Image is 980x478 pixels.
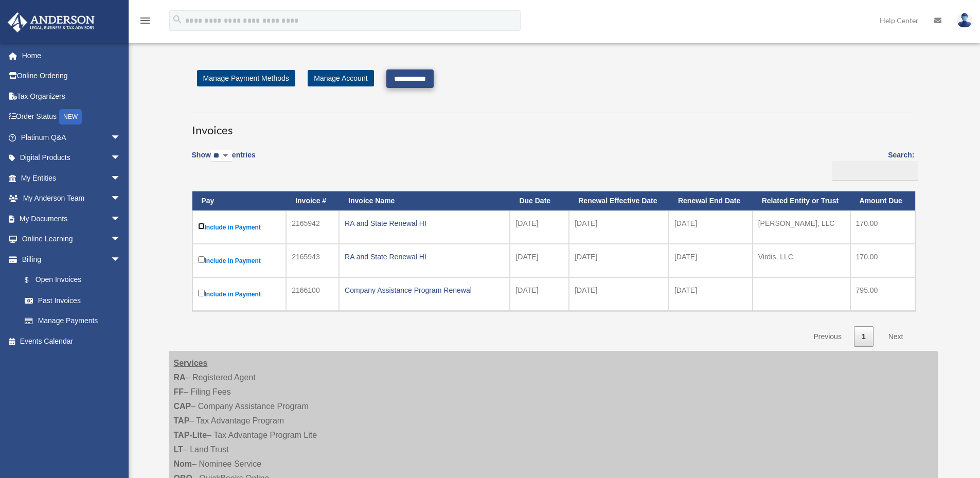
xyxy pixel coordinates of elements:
th: Renewal Effective Date: activate to sort column ascending [569,191,669,210]
strong: CAP [174,402,191,411]
td: 795.00 [850,277,915,311]
a: My Documentsarrow_drop_down [7,208,136,229]
div: RA and State Renewal HI [345,216,504,231]
th: Related Entity or Trust: activate to sort column ascending [753,191,850,210]
label: Search: [829,149,915,181]
strong: TAP [174,416,190,425]
a: 1 [854,326,874,347]
td: [DATE] [569,277,669,311]
a: Manage Payments [14,311,131,331]
label: Show entries [192,149,256,172]
td: [DATE] [569,244,669,277]
span: arrow_drop_down [111,229,131,250]
td: [DATE] [510,244,569,277]
div: RA and State Renewal HI [345,250,504,264]
span: arrow_drop_down [111,208,131,229]
span: arrow_drop_down [111,127,131,148]
td: Virdis, LLC [753,244,850,277]
label: Include in Payment [198,288,281,300]
strong: Services [174,359,208,367]
td: [DATE] [510,277,569,311]
a: Manage Account [308,70,373,86]
th: Pay: activate to sort column descending [192,191,287,210]
a: Online Learningarrow_drop_down [7,229,136,250]
input: Include in Payment [198,290,205,296]
a: Past Invoices [14,290,131,311]
td: [DATE] [510,210,569,244]
a: $Open Invoices [14,270,126,291]
a: My Anderson Teamarrow_drop_down [7,188,136,209]
td: 170.00 [850,244,915,277]
select: Showentries [211,150,232,162]
a: Online Ordering [7,66,136,86]
span: arrow_drop_down [111,249,131,270]
th: Invoice #: activate to sort column ascending [286,191,339,210]
strong: RA [174,373,186,382]
span: $ [30,274,35,287]
input: Include in Payment [198,223,205,229]
th: Amount Due: activate to sort column ascending [850,191,915,210]
a: Order StatusNEW [7,107,136,128]
td: [DATE] [669,244,753,277]
strong: TAP-Lite [174,431,207,439]
a: Billingarrow_drop_down [7,249,131,270]
i: menu [139,14,151,27]
td: 2165943 [286,244,339,277]
a: Platinum Q&Aarrow_drop_down [7,127,136,148]
td: [DATE] [669,210,753,244]
a: Events Calendar [7,331,136,351]
strong: LT [174,445,183,454]
th: Renewal End Date: activate to sort column ascending [669,191,753,210]
td: [DATE] [569,210,669,244]
th: Due Date: activate to sort column ascending [510,191,569,210]
a: Digital Productsarrow_drop_down [7,148,136,168]
td: [DATE] [669,277,753,311]
span: arrow_drop_down [111,188,131,209]
div: NEW [59,109,82,125]
td: 170.00 [850,210,915,244]
th: Invoice Name: activate to sort column ascending [339,191,510,210]
a: Next [881,326,911,347]
a: Tax Organizers [7,86,136,107]
a: menu [139,18,151,27]
strong: FF [174,387,184,396]
a: My Entitiesarrow_drop_down [7,168,136,188]
td: 2166100 [286,277,339,311]
a: Previous [806,326,849,347]
label: Include in Payment [198,221,281,234]
strong: Nom [174,459,192,468]
span: arrow_drop_down [111,148,131,169]
a: Home [7,45,136,66]
div: Company Assistance Program Renewal [345,283,504,297]
input: Search: [832,161,918,181]
span: arrow_drop_down [111,168,131,189]
a: Manage Payment Methods [197,70,295,86]
td: [PERSON_NAME], LLC [753,210,850,244]
td: 2165942 [286,210,339,244]
input: Include in Payment [198,256,205,263]
label: Include in Payment [198,254,281,267]
i: search [172,14,183,25]
h3: Invoices [192,113,915,138]
img: User Pic [957,13,972,28]
img: Anderson Advisors Platinum Portal [5,12,98,32]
